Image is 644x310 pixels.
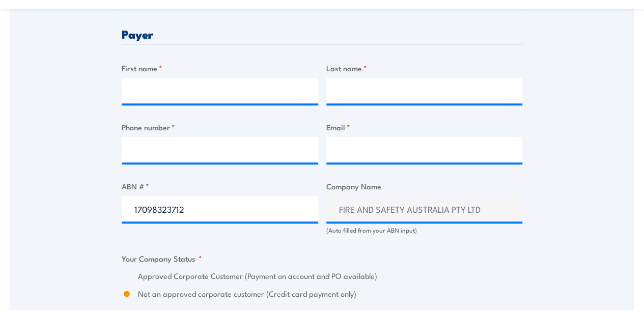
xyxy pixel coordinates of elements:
[122,62,318,74] label: First name
[326,180,523,192] label: Company Name
[122,121,318,133] label: Phone number
[122,252,202,264] legend: Your Company Status
[326,121,523,133] label: Email
[326,62,523,74] label: Last name
[122,28,522,40] h3: Payer
[122,180,318,192] label: ABN #
[138,270,522,282] label: Approved Corporate Customer (Payment on account and PO available)
[138,288,522,300] label: Not an approved corporate customer (Credit card payment only)
[326,226,523,235] div: (Auto filled from your ABN input)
